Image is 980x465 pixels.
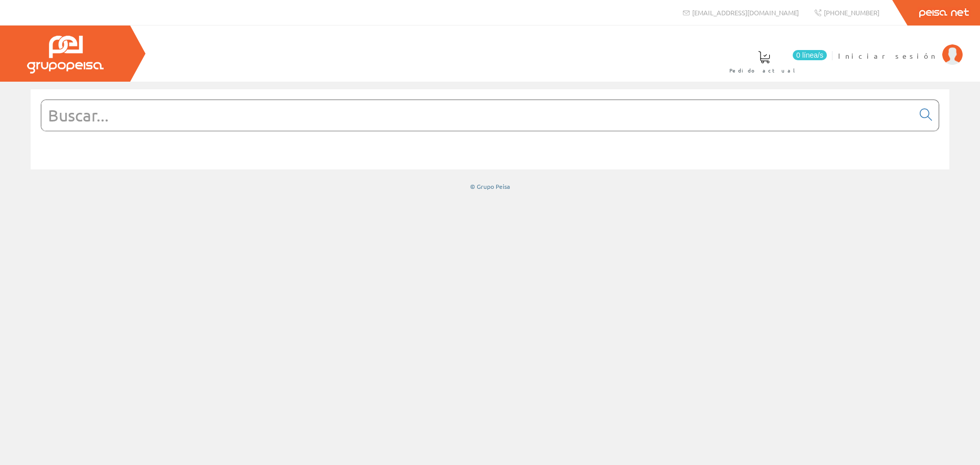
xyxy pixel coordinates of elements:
[838,42,963,52] a: Iniciar sesión
[692,8,799,17] span: [EMAIL_ADDRESS][DOMAIN_NAME]
[31,182,949,191] div: © Grupo Peisa
[838,51,937,61] span: Iniciar sesión
[824,8,879,17] span: [PHONE_NUMBER]
[729,65,799,76] span: Pedido actual
[793,50,827,60] span: 0 línea/s
[27,36,104,74] img: Grupo Peisa
[41,100,914,131] input: Buscar...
